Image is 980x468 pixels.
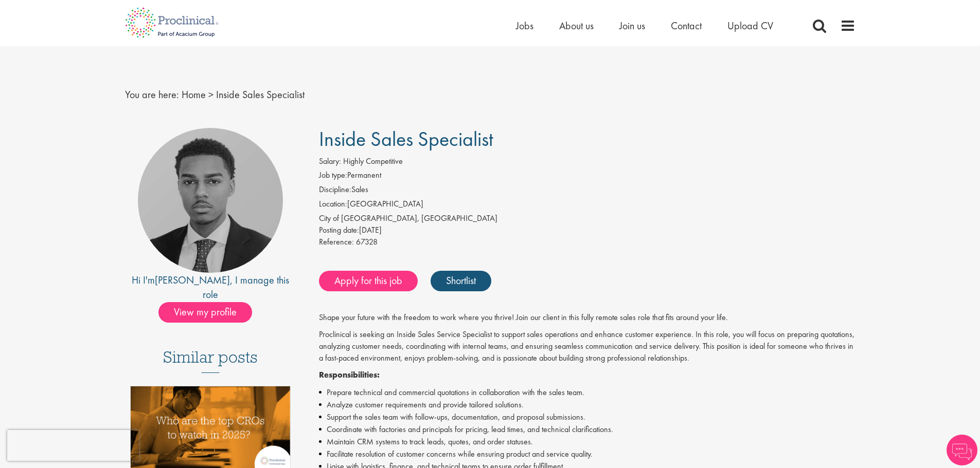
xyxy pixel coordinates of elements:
[319,198,856,213] li: [GEOGRAPHIC_DATA]
[319,236,354,248] label: Reference:
[155,273,230,287] a: [PERSON_NAME]
[319,436,856,448] li: Maintain CRM systems to track leads, quotes, and order statuses.
[216,88,305,101] span: Inside Sales Specialist
[158,302,252,323] span: View my profile
[559,19,594,32] a: About us
[125,273,296,302] div: Hi I'm , I manage this role
[671,19,702,32] a: Contact
[125,88,179,101] span: You are here:
[727,19,773,32] a: Upload CV
[319,329,856,364] p: Proclinical is seeking an Inside Sales Service Specialist to support sales operations and enhance...
[319,224,359,235] span: Posting date:
[356,236,378,247] span: 67328
[319,198,347,210] label: Location:
[319,448,856,460] li: Facilitate resolution of customer concerns while ensuring product and service quality.
[208,88,213,101] span: >
[343,156,403,166] span: Highly Competitive
[319,184,856,198] li: Sales
[319,126,493,152] span: Inside Sales Specialist
[138,128,283,273] img: imeage of recruiter Carl Gbolade
[319,386,856,399] li: Prepare technical and commercial quotations in collaboration with the sales team.
[319,213,856,224] div: City of [GEOGRAPHIC_DATA], [GEOGRAPHIC_DATA]
[947,435,977,465] img: Chatbot
[7,430,139,461] iframe: reCAPTCHA
[319,312,856,324] p: Shape your future with the freedom to work where you thrive! Join our client in this fully remote...
[319,156,341,167] label: Salary:
[619,19,645,32] a: Join us
[319,170,347,181] label: Job type:
[319,170,856,184] li: Permanent
[516,19,533,32] a: Jobs
[431,271,491,291] a: Shortlist
[319,423,856,436] li: Coordinate with factories and principals for pricing, lead times, and technical clarifications.
[319,271,418,291] a: Apply for this job
[319,224,856,236] div: [DATE]
[182,88,206,101] a: breadcrumb link
[158,304,262,317] a: View my profile
[319,399,856,411] li: Analyze customer requirements and provide tailored solutions.
[163,348,258,373] h3: Similar posts
[319,411,856,423] li: Support the sales team with follow-ups, documentation, and proposal submissions.
[319,369,380,380] strong: Responsibilities:
[319,184,351,196] label: Discipline:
